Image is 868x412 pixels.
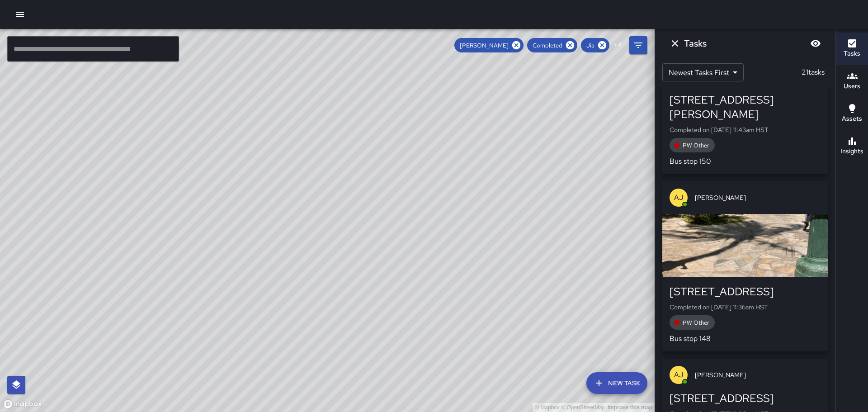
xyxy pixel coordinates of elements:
span: [PERSON_NAME] [695,193,821,202]
button: Tasks [836,33,868,65]
button: Dismiss [666,34,684,52]
div: Jia [581,38,609,52]
button: Filters [629,36,647,54]
h6: Tasks [844,49,860,59]
button: Assets [836,98,868,130]
div: [STREET_ADDRESS] [670,391,821,406]
span: PW Other [677,319,715,327]
button: Blur [807,34,825,52]
p: Bus stop 150 [670,156,821,167]
p: Bus stop 148 [670,333,821,344]
button: AJ[PERSON_NAME][STREET_ADDRESS]Completed on [DATE] 11:36am HSTPW OtherBus stop 148 [662,181,828,351]
button: Insights [836,130,868,163]
h6: Tasks [684,36,707,51]
span: PW Other [677,142,715,149]
p: Completed on [DATE] 11:36am HST [670,303,821,312]
p: 21 tasks [798,67,828,78]
span: [PERSON_NAME] [695,370,821,379]
h6: Users [844,81,860,91]
span: [PERSON_NAME] [454,42,514,49]
span: Jia [581,42,600,49]
div: Newest Tasks First [662,63,744,81]
h6: Assets [842,114,862,124]
button: New Task [586,372,647,394]
button: Users [836,65,868,98]
div: Completed [527,38,577,52]
p: + 4 [613,40,622,51]
p: AJ [674,369,684,380]
div: [PERSON_NAME] [454,38,524,52]
span: Completed [527,42,568,49]
div: [STREET_ADDRESS][PERSON_NAME] [670,93,821,122]
div: [STREET_ADDRESS] [670,284,821,299]
p: Completed on [DATE] 11:43am HST [670,125,821,134]
h6: Insights [840,147,863,156]
p: AJ [674,192,684,203]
